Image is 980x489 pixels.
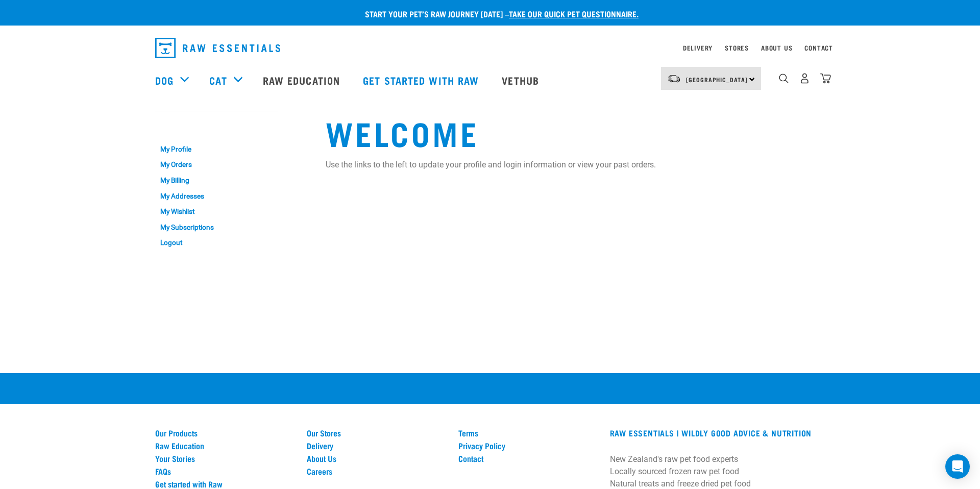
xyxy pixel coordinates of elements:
a: Dog [155,72,174,88]
span: [GEOGRAPHIC_DATA] [686,78,748,81]
a: Delivery [307,441,446,450]
a: Privacy Policy [458,441,598,450]
a: Terms [458,428,598,437]
a: Stores [725,46,749,50]
a: My Account [155,121,205,126]
a: Our Products [155,428,295,437]
h3: RAW ESSENTIALS | Wildly Good Advice & Nutrition [610,428,825,437]
a: Your Stories [155,454,295,463]
a: Contact [458,454,598,463]
img: Raw Essentials Logo [155,38,280,58]
a: FAQs [155,467,295,476]
a: Contact [804,46,833,50]
a: Raw Education [253,60,353,101]
a: Get started with Raw [155,479,295,488]
a: Get started with Raw [353,60,492,101]
img: home-icon-1@2x.png [779,74,789,83]
a: My Orders [155,157,278,173]
a: My Addresses [155,188,278,204]
a: About Us [307,454,446,463]
img: home-icon@2x.png [820,73,831,84]
a: Raw Education [155,441,295,450]
a: Vethub [492,60,552,101]
img: van-moving.png [667,74,681,83]
a: Careers [307,467,446,476]
a: About Us [761,46,792,50]
a: Cat [209,72,227,88]
a: My Profile [155,141,278,157]
a: take our quick pet questionnaire. [509,11,639,16]
a: Our Stores [307,428,446,437]
a: Delivery [683,46,713,50]
p: Use the links to the left to update your profile and login information or view your past orders. [326,159,825,171]
nav: dropdown navigation [147,34,833,62]
a: Logout [155,235,278,251]
a: My Wishlist [155,204,278,219]
div: Open Intercom Messenger [945,454,970,479]
h1: Welcome [326,114,825,151]
img: user.png [799,73,810,84]
a: My Subscriptions [155,219,278,235]
a: My Billing [155,173,278,188]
